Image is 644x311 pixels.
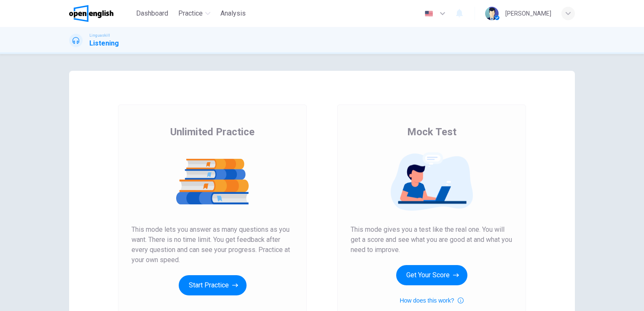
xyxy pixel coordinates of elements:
button: Dashboard [133,6,172,21]
span: Dashboard [136,8,168,19]
button: Get Your Score [396,265,467,285]
span: Mock Test [407,125,456,139]
img: OpenEnglish logo [69,5,113,22]
span: This mode gives you a test like the real one. You will get a score and see what you are good at a... [351,225,513,255]
span: Unlimited Practice [170,125,255,139]
img: Profile picture [485,7,499,20]
h1: Listening [89,38,119,48]
div: [PERSON_NAME] [505,8,551,19]
button: Practice [175,6,214,21]
span: This mode lets you answer as many questions as you want. There is no time limit. You get feedback... [131,225,293,265]
span: Linguaskill [89,32,110,38]
span: Analysis [220,8,246,19]
a: OpenEnglish logo [69,5,133,22]
button: Analysis [217,6,249,21]
img: en [424,11,434,17]
span: Practice [178,8,203,19]
button: Start Practice [179,275,247,295]
button: How does this work? [400,295,463,306]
